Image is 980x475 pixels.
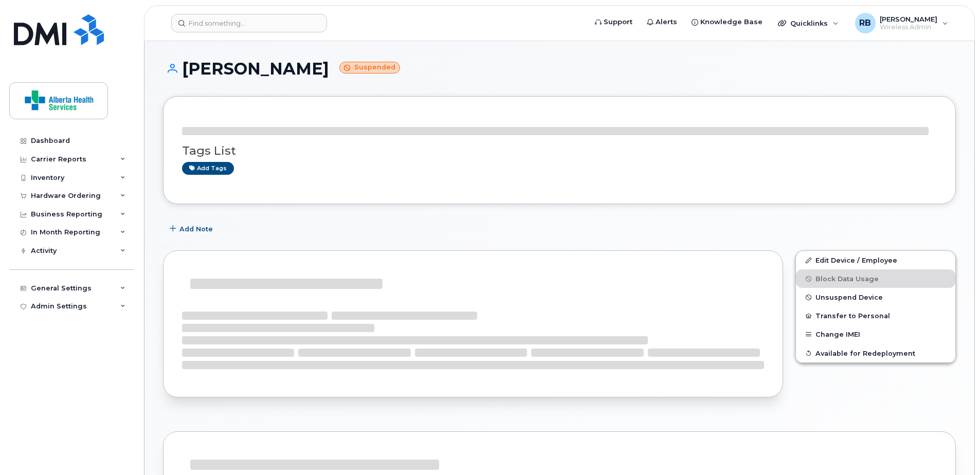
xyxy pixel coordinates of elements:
button: Block Data Usage [796,269,955,288]
a: Add tags [182,162,234,175]
span: Unsuspend Device [815,294,883,301]
button: Unsuspend Device [796,288,955,306]
button: Available for Redeployment [796,344,955,362]
h3: Tags List [182,144,937,157]
h1: [PERSON_NAME] [163,60,956,78]
button: Transfer to Personal [796,306,955,325]
span: Add Note [179,224,213,234]
button: Add Note [163,220,222,238]
span: Available for Redeployment [815,349,915,357]
small: Suspended [339,62,400,74]
button: Change IMEI [796,325,955,343]
a: Edit Device / Employee [796,251,955,269]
